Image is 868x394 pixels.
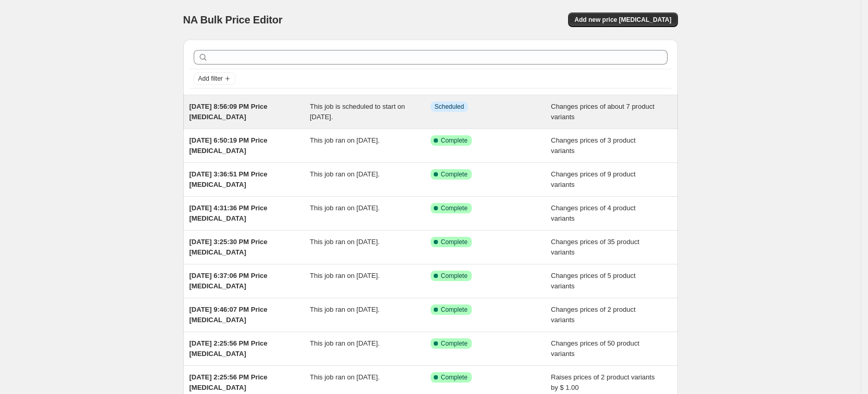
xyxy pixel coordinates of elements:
[441,373,468,382] span: Complete
[190,373,268,391] span: [DATE] 2:25:56 PM Price [MEDICAL_DATA]
[190,306,268,324] span: [DATE] 9:46:07 PM Price [MEDICAL_DATA]
[441,204,468,212] span: Complete
[198,74,223,83] span: Add filter
[310,339,380,347] span: This job ran on [DATE].
[310,238,380,246] span: This job ran on [DATE].
[551,136,636,155] span: Changes prices of 3 product variants
[441,306,468,314] span: Complete
[310,272,380,279] span: This job ran on [DATE].
[435,103,464,111] span: Scheduled
[551,272,636,290] span: Changes prices of 5 product variants
[183,14,283,26] span: NA Bulk Price Editor
[551,373,655,391] span: Raises prices of 2 product variants by $ 1.00
[551,339,639,358] span: Changes prices of 50 product variants
[551,238,639,256] span: Changes prices of 35 product variants
[190,272,268,290] span: [DATE] 6:37:06 PM Price [MEDICAL_DATA]
[190,204,268,222] span: [DATE] 4:31:36 PM Price [MEDICAL_DATA]
[310,170,380,178] span: This job ran on [DATE].
[551,103,655,121] span: Changes prices of about 7 product variants
[574,16,671,24] span: Add new price [MEDICAL_DATA]
[190,170,268,188] span: [DATE] 3:36:51 PM Price [MEDICAL_DATA]
[441,272,468,280] span: Complete
[441,136,468,145] span: Complete
[310,103,405,121] span: This job is scheduled to start on [DATE].
[441,339,468,348] span: Complete
[568,12,677,27] button: Add new price [MEDICAL_DATA]
[310,204,380,212] span: This job ran on [DATE].
[310,136,380,144] span: This job ran on [DATE].
[551,204,636,222] span: Changes prices of 4 product variants
[441,238,468,246] span: Complete
[194,72,235,85] button: Add filter
[190,103,268,121] span: [DATE] 8:56:09 PM Price [MEDICAL_DATA]
[551,170,636,188] span: Changes prices of 9 product variants
[190,238,268,256] span: [DATE] 3:25:30 PM Price [MEDICAL_DATA]
[441,170,468,179] span: Complete
[190,136,268,155] span: [DATE] 6:50:19 PM Price [MEDICAL_DATA]
[190,339,268,358] span: [DATE] 2:25:56 PM Price [MEDICAL_DATA]
[551,306,636,324] span: Changes prices of 2 product variants
[310,306,380,313] span: This job ran on [DATE].
[310,373,380,381] span: This job ran on [DATE].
